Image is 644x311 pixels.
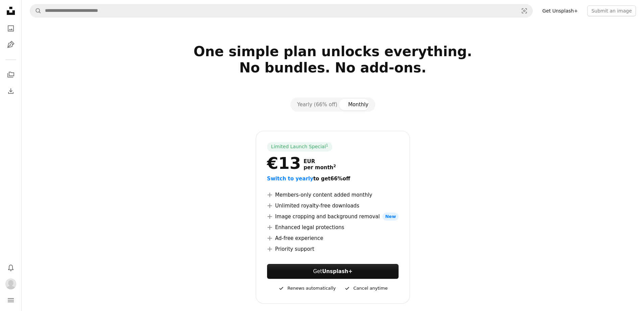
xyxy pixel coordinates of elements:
[322,268,353,274] strong: Unsplash+
[5,279,16,289] img: Avatar of user Michał Kujawski
[267,234,399,242] li: Ad-free experience
[326,143,328,147] sup: 1
[4,277,18,291] button: Profile
[30,4,42,17] button: Search Unsplash
[267,142,332,152] div: Limited Launch Special
[304,164,336,171] span: per month
[267,154,301,172] div: €13
[587,5,636,16] button: Submit an image
[4,293,18,307] button: Menu
[344,284,387,292] div: Cancel anytime
[4,22,18,35] a: Photos
[267,202,399,210] li: Unlimited royalty-free downloads
[4,4,18,19] a: Home — Unsplash
[4,68,18,82] a: Collections
[267,223,399,231] li: Enhanced legal protections
[278,284,336,292] div: Renews automatically
[325,143,330,150] a: 1
[332,164,337,171] a: 2
[4,84,18,98] a: Download History
[4,261,18,274] button: Notifications
[516,4,532,17] button: Visual search
[30,4,533,18] form: Find visuals sitewide
[292,99,343,110] button: Yearly (66% off)
[343,99,374,110] button: Monthly
[267,264,399,279] a: GetUnsplash+
[267,213,399,221] li: Image cropping and background removal
[538,5,582,16] a: Get Unsplash+
[267,191,399,199] li: Members-only content added monthly
[333,164,336,168] sup: 2
[115,43,551,92] h2: One simple plan unlocks everything. No bundles. No add-ons.
[267,175,350,183] button: Switch to yearlyto get66%off
[4,38,18,51] a: Illustrations
[267,245,399,253] li: Priority support
[382,213,399,221] span: New
[304,158,336,164] span: EUR
[267,176,313,182] span: Switch to yearly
